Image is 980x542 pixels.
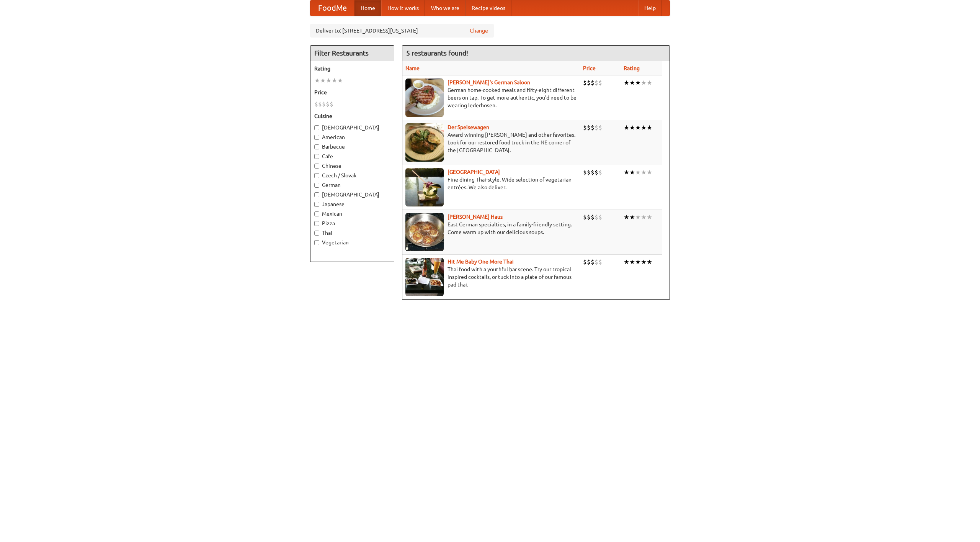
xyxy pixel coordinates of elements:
a: Der Speisewagen [448,124,489,130]
a: How it works [381,0,425,16]
li: ★ [641,79,647,87]
div: Deliver to: [STREET_ADDRESS][US_STATE] [310,24,494,38]
li: $ [587,168,591,177]
li: $ [598,123,602,132]
label: Vegetarian [314,239,390,246]
input: [DEMOGRAPHIC_DATA] [314,192,319,197]
li: $ [318,100,322,108]
label: Mexican [314,210,390,218]
label: German [314,181,390,189]
li: ★ [326,76,332,85]
li: $ [330,100,333,108]
li: ★ [635,168,641,177]
li: ★ [629,123,635,132]
li: $ [595,168,598,177]
input: Cafe [314,154,319,159]
li: ★ [629,258,635,266]
li: ★ [635,213,641,221]
li: ★ [624,168,629,177]
li: $ [326,100,330,108]
li: $ [587,258,591,266]
p: Fine dining Thai-style. Wide selection of vegetarian entrées. We also deliver. [405,176,577,191]
a: Name [405,65,420,71]
li: ★ [629,79,635,87]
a: Who we are [425,0,465,16]
li: ★ [320,76,326,85]
li: ★ [647,123,652,132]
input: Chinese [314,164,319,169]
h5: Price [314,88,390,96]
li: $ [591,79,595,87]
input: [DEMOGRAPHIC_DATA] [314,125,319,130]
h4: Filter Restaurants [310,46,394,61]
li: ★ [624,258,629,266]
label: [DEMOGRAPHIC_DATA] [314,124,390,131]
li: ★ [641,123,647,132]
label: Cafe [314,152,390,160]
a: [GEOGRAPHIC_DATA] [448,169,500,175]
label: Czech / Slovak [314,172,390,179]
li: $ [595,123,598,132]
li: $ [591,213,595,221]
a: FoodMe [310,0,354,16]
img: satay.jpg [405,168,444,206]
input: Thai [314,231,319,236]
p: German home-cooked meals and fifty-eight different beers on tap. To get more authentic, you'd nee... [405,86,577,109]
li: $ [583,168,587,177]
li: ★ [624,213,629,221]
li: ★ [635,123,641,132]
label: Thai [314,229,390,237]
input: Mexican [314,211,319,216]
b: [PERSON_NAME] Haus [448,214,503,220]
img: esthers.jpg [405,79,444,117]
li: $ [587,123,591,132]
h5: Cuisine [314,112,390,120]
li: $ [595,258,598,266]
li: $ [591,123,595,132]
a: Hit Me Baby One More Thai [448,259,514,265]
li: ★ [635,258,641,266]
p: East German specialties, in a family-friendly setting. Come warm up with our delicious soups. [405,221,577,236]
input: Pizza [314,221,319,226]
label: Chinese [314,162,390,170]
a: [PERSON_NAME]'s German Saloon [448,79,530,85]
p: Award-winning [PERSON_NAME] and other favorites. Look for our restored food truck in the NE corne... [405,131,577,154]
li: ★ [629,213,635,221]
li: $ [322,100,326,108]
li: $ [598,79,602,87]
label: Barbecue [314,143,390,151]
img: babythai.jpg [405,258,444,296]
label: American [314,133,390,141]
img: speisewagen.jpg [405,123,444,162]
h5: Rating [314,65,390,72]
li: ★ [641,213,647,221]
li: ★ [332,76,337,85]
li: ★ [337,76,343,85]
li: $ [587,213,591,221]
li: ★ [647,79,652,87]
li: ★ [629,168,635,177]
li: $ [587,79,591,87]
a: Home [354,0,381,16]
li: $ [583,79,587,87]
li: $ [595,213,598,221]
input: Czech / Slovak [314,173,319,178]
a: Price [583,65,596,71]
input: Vegetarian [314,240,319,245]
label: Japanese [314,200,390,208]
li: $ [598,213,602,221]
a: Recipe videos [465,0,511,16]
li: ★ [647,258,652,266]
li: $ [583,123,587,132]
input: Japanese [314,202,319,207]
p: Thai food with a youthful bar scene. Try our tropical inspired cocktails, or tuck into a plate of... [405,265,577,288]
li: ★ [624,79,629,87]
a: Rating [624,65,640,71]
input: Barbecue [314,144,319,149]
li: ★ [641,168,647,177]
label: Pizza [314,219,390,227]
li: ★ [314,76,320,85]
